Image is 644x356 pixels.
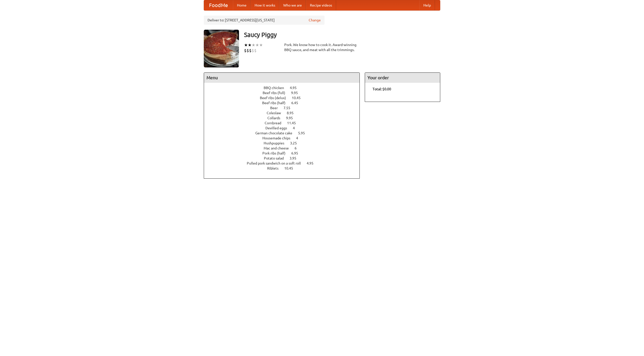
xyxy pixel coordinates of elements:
span: Potato salad [264,156,289,160]
span: 5.95 [298,131,310,135]
a: Beef ribs (full) 9.95 [263,91,307,95]
a: Beef ribs (delux) 10.45 [260,96,310,100]
span: 3.25 [290,141,302,145]
a: Potato salad 3.95 [264,156,306,160]
span: Coleslaw [267,111,286,115]
a: Home [233,0,251,10]
a: Cornbread 11.45 [265,121,305,125]
a: Pulled pork sandwich on a soft roll 4.95 [247,161,323,165]
span: 9.95 [286,116,298,120]
span: Beer [270,106,283,110]
span: Pork ribs (half) [262,151,291,155]
li: $ [247,48,249,53]
li: $ [244,48,247,53]
span: 7.55 [284,106,295,110]
span: Hushpuppies [264,141,289,145]
span: 4 [296,136,303,140]
h4: Menu [204,73,359,83]
a: Collards 9.95 [267,116,302,120]
span: Riblets [267,166,284,170]
a: Housemade chips 4 [262,136,307,140]
span: Cornbread [265,121,286,125]
a: Help [419,0,435,10]
a: Devilled eggs 4 [265,126,304,130]
a: Who we are [279,0,306,10]
span: 11.45 [287,121,301,125]
span: 4.95 [290,86,302,90]
li: $ [252,48,254,53]
a: How it works [251,0,279,10]
a: FoodMe [204,0,233,10]
a: Mac and cheese 6 [264,146,306,150]
span: BBQ chicken [264,86,289,90]
span: Mac and cheese [264,146,294,150]
span: 6.45 [291,101,303,105]
a: Coleslaw 8.95 [267,111,303,115]
h4: Your order [365,73,440,83]
a: Recipe videos [306,0,336,10]
span: Devilled eggs [265,126,292,130]
h3: Saucy Piggy [244,30,440,40]
div: Deliver to: [STREET_ADDRESS][US_STATE] [204,16,325,25]
div: Pork. We know how to cook it. Award-winning BBQ sauce, and meat with all the trimmings. [284,42,360,52]
a: Hushpuppies 3.25 [264,141,306,145]
li: ★ [252,42,255,48]
a: Beer 7.55 [270,106,300,110]
span: 10.45 [292,96,306,100]
li: ★ [255,42,259,48]
a: BBQ chicken 4.95 [264,86,306,90]
a: Change [309,18,321,23]
span: 8.95 [287,111,299,115]
span: Beef ribs (delux) [260,96,291,100]
b: Total: $0.00 [373,87,391,91]
span: Beef ribs (full) [263,91,290,95]
span: 9.95 [291,91,303,95]
span: 3.95 [290,156,301,160]
span: Pulled pork sandwich on a soft roll [247,161,306,165]
span: German chocolate cake [255,131,297,135]
span: Collards [267,116,285,120]
a: German chocolate cake 5.95 [255,131,314,135]
span: 6 [295,146,302,150]
li: $ [254,48,257,53]
li: ★ [259,42,263,48]
img: angular.jpg [204,30,239,67]
span: 6.95 [291,151,303,155]
span: 4 [293,126,300,130]
a: Beef ribs (half) 6.45 [262,101,307,105]
li: $ [249,48,252,53]
a: Pork ribs (half) 6.95 [262,151,307,155]
span: 4.95 [307,161,318,165]
span: Beef ribs (half) [262,101,291,105]
a: Riblets 10.45 [267,166,302,170]
li: ★ [244,42,248,48]
li: ★ [248,42,252,48]
span: 10.45 [284,166,298,170]
span: Housemade chips [262,136,295,140]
